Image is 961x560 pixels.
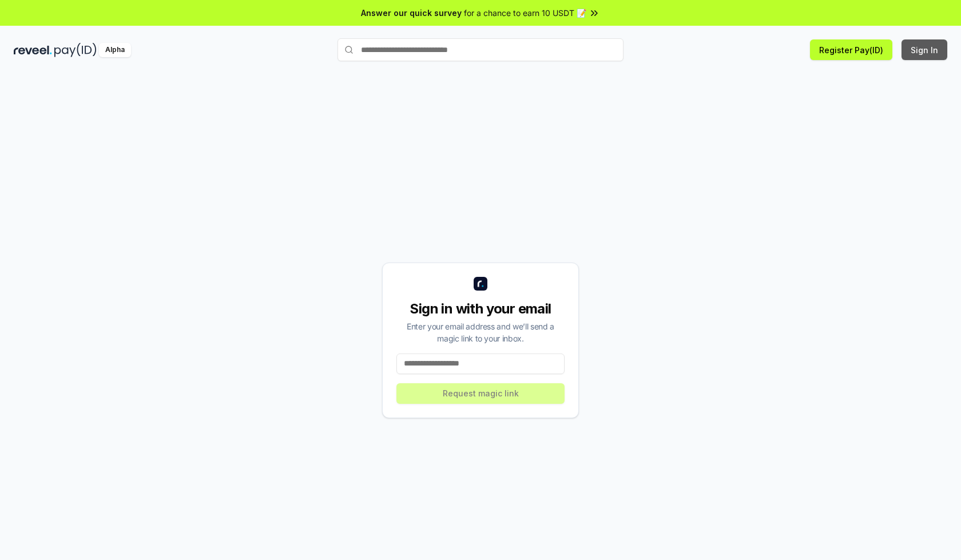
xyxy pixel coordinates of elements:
div: Sign in with your email [396,300,565,318]
span: Answer our quick survey [361,7,462,19]
div: Alpha [99,43,131,57]
div: Enter your email address and we’ll send a magic link to your inbox. [396,320,565,344]
span: for a chance to earn 10 USDT 📝 [464,7,586,19]
img: reveel_dark [14,43,52,57]
img: pay_id [54,43,97,57]
button: Sign In [902,39,947,60]
button: Register Pay(ID) [810,39,892,60]
img: logo_small [474,277,487,291]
